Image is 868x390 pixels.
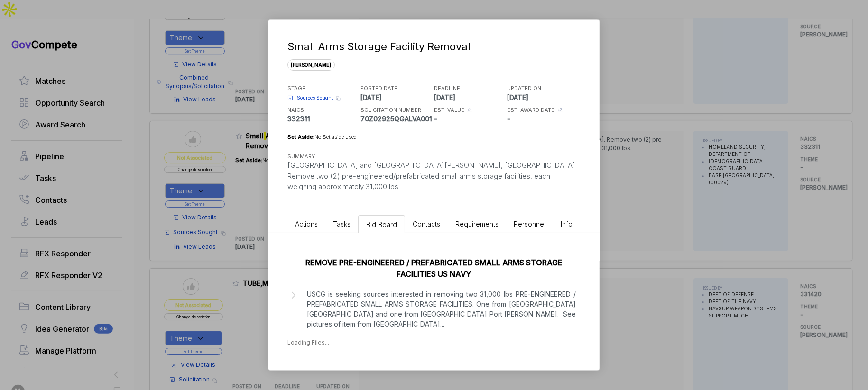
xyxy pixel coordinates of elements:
[508,114,579,124] p: -
[287,153,565,161] h5: SUMMARY
[305,258,563,279] a: REMOVE PRE-ENGINEERED / PREFABRICATED SMALL ARMS STORAGE FACILITIES US NAVY
[366,220,397,228] span: Bid Board
[307,289,576,329] p: USCG is seeking sources interested in removing two 31,000 lbs PRE-ENGINEERED / PREFABRICATED SMAL...
[287,338,581,347] div: Loading Files...
[295,220,318,228] span: Actions
[297,94,333,101] span: Sources Sought
[287,106,359,114] h5: NAICS
[287,94,333,101] a: Sources Sought
[434,106,464,114] h5: EST. VALUE
[287,114,359,124] p: 332311
[361,114,432,124] p: 70Z02925QGALVA001
[287,39,577,54] div: Small Arms Storage Facility Removal
[413,220,440,228] span: Contacts
[361,106,432,114] h5: SOLICITATION NUMBER
[434,92,505,102] p: [DATE]
[361,84,432,92] h5: POSTED DATE
[508,106,555,114] h5: EST. AWARD DATE
[508,92,579,102] p: [DATE]
[287,84,359,92] h5: STAGE
[514,220,545,228] span: Personnel
[361,92,432,102] p: [DATE]
[314,134,357,140] span: No Set aside used
[434,114,505,124] p: -
[287,59,335,71] span: [PERSON_NAME]
[287,160,581,192] div: [GEOGRAPHIC_DATA] and [GEOGRAPHIC_DATA][PERSON_NAME], [GEOGRAPHIC_DATA]. Remove two (2) pre-engin...
[434,84,505,92] h5: DEADLINE
[508,84,579,92] h5: UPDATED ON
[455,220,499,228] span: Requirements
[333,220,351,228] span: Tasks
[561,220,573,228] span: Info
[287,134,314,140] span: Set Aside:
